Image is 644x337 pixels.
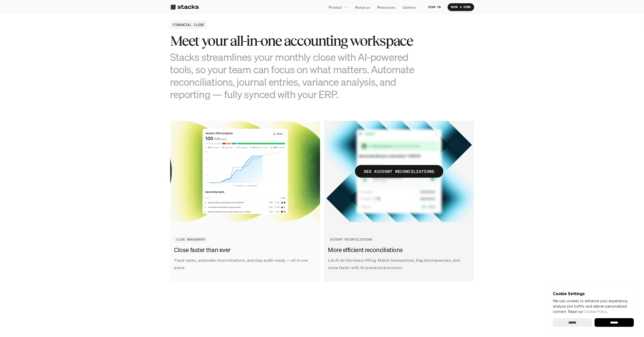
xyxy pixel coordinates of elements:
[451,5,471,9] p: BOOK A DEMO
[355,165,443,178] span: SEE ACCOUNT RECONCILIATIONS
[374,3,398,12] a: Resources
[553,298,634,314] p: We use cookies to enhance your experience, analyze site traffic and deliver personalized content.
[174,257,316,271] p: Track tasks, automate reconciliations, and stay audit-ready — all in one place.
[584,309,607,314] a: Cookie Policy
[403,5,416,10] p: Careers
[328,246,467,254] h3: More efficient reconciliations
[176,238,206,241] h2: CLOSE MANAGEMENT
[328,257,470,271] p: Let AI do the heavy lifting. Match transactions, flag discrepancies, and close faster with AI-pow...
[355,5,370,10] p: About us
[428,5,441,9] p: SIGN IN
[425,3,444,11] a: SIGN IN
[352,3,373,12] a: About us
[553,292,634,296] p: Cookie Settings
[170,33,423,49] h3: Meet your all-in-one accounting workspace
[329,5,342,10] p: Product
[400,3,419,12] a: Careers
[364,168,434,175] p: SEE ACCOUNT RECONCILIATIONS
[174,246,314,254] h3: Close faster than ever
[60,117,82,121] a: Privacy Policy
[330,238,373,241] h2: ACCOUNT RECONCILIATIONS
[448,3,474,11] a: BOOK A DEMO
[377,5,395,10] p: Resources
[568,309,608,314] span: Read our .
[170,51,423,101] h3: Stacks streamlines your monthly close with AI-powered tools, so your team can focus on what matte...
[170,121,320,281] a: Track tasks, automate reconciliations, and stay audit-ready — all in one place.Close faster than ...
[324,121,474,281] a: SEE ACCOUNT RECONCILIATIONSLet AI do the heavy lifting. Match transactions, flag discrepancies, a...
[173,22,204,27] h2: FINANCIAL CLOSE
